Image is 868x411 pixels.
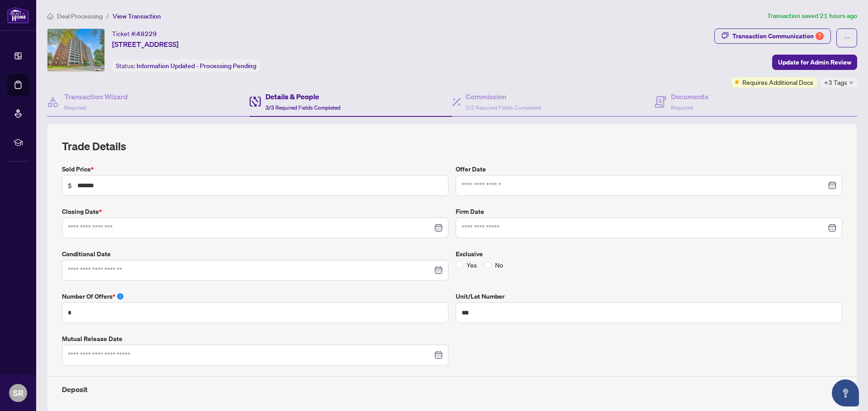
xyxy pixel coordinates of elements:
div: Ticket #: [112,28,157,39]
label: Exclusive [456,249,842,259]
label: Sold Price [62,164,448,174]
h2: Trade Details [62,139,842,153]
span: $ [68,180,72,190]
div: Status: [112,60,260,72]
label: Closing Date [62,207,448,217]
span: home [47,13,53,19]
span: Requires Additional Docs [742,77,813,87]
span: Information Updated - Processing Pending [137,62,256,70]
span: Deal Processing [57,12,103,20]
h4: Deposit [62,384,842,395]
img: logo [7,7,29,23]
span: 48229 [137,30,157,38]
div: Transaction Communication [732,29,824,43]
label: Unit/Lot Number [456,291,842,301]
button: Transaction Communication7 [714,28,831,44]
h4: Transaction Wizard [64,91,128,102]
label: Mutual Release Date [62,334,448,344]
span: Update for Admin Review [778,55,851,69]
span: down [849,80,854,85]
label: Conditional Date [62,249,448,259]
div: 7 [816,32,824,40]
label: Number of offers [62,291,448,301]
span: 3/3 Required Fields Completed [265,104,340,111]
span: info-circle [117,293,123,300]
label: Firm Date [456,207,842,217]
span: SR [13,387,24,399]
span: Required [64,104,86,111]
h4: Commission [466,91,541,102]
span: 2/2 Required Fields Completed [466,104,541,111]
article: Transaction saved 21 hours ago [767,11,857,21]
h4: Documents [671,91,708,102]
span: ellipsis [844,35,850,41]
li: / [106,11,109,21]
span: Yes [463,260,481,270]
img: IMG-E12315941_1.jpg [47,29,104,71]
button: Open asap [832,379,859,406]
span: Required [671,104,693,111]
span: [STREET_ADDRESS] [112,39,179,50]
span: View Transaction [113,12,161,20]
h4: Details & People [265,91,340,102]
span: No [491,260,507,270]
button: Update for Admin Review [772,55,857,70]
span: +3 Tags [824,77,847,88]
label: Offer Date [456,164,842,174]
